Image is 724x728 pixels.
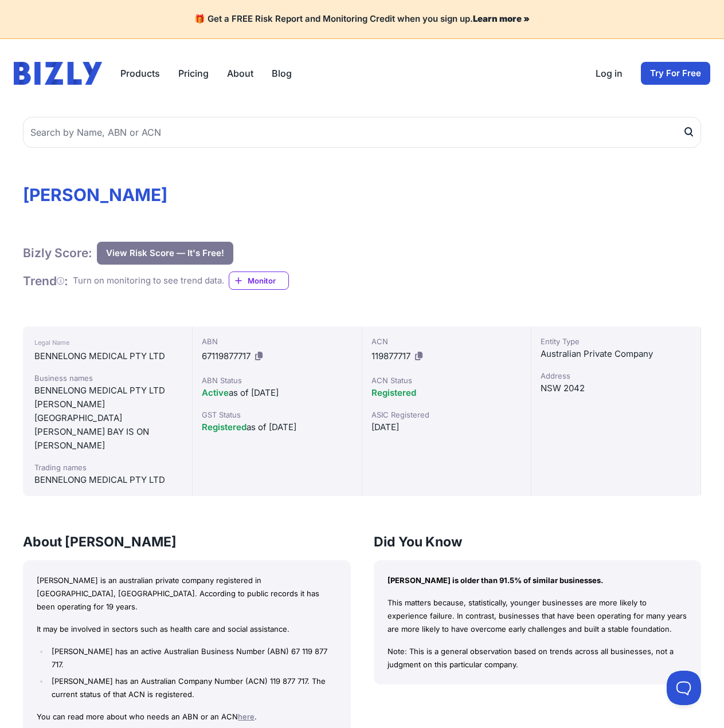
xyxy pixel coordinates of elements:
div: GST Status [202,409,353,420]
a: Learn more » [473,13,530,24]
p: This matters because, statistically, younger businesses are more likely to experience failure. In... [388,596,688,635]
div: Business names [34,372,181,384]
li: [PERSON_NAME] has an Australian Company Number (ACN) 119 877 717. The current status of that ACN ... [49,675,336,701]
span: Registered [371,387,416,398]
span: Active [202,387,229,398]
a: Blog [272,66,292,80]
div: Address [541,370,691,381]
a: Try For Free [641,62,710,85]
div: Turn on monitoring to see trend data. [73,274,224,288]
iframe: Toggle Customer Support [667,671,701,705]
div: ABN Status [202,375,353,386]
h4: 🎁 Get a FREE Risk Report and Monitoring Credit when you sign up. [14,14,710,25]
span: 67119877717 [202,351,251,361]
a: Log in [596,66,623,80]
span: Monitor [248,275,288,286]
span: Registered [202,422,246,432]
p: Note: This is a general observation based on trends across all businesses, not a judgment on this... [388,645,688,671]
h1: Trend : [23,273,68,289]
div: [PERSON_NAME] [34,439,181,452]
a: About [227,66,253,80]
button: Products [120,66,160,80]
button: View Risk Score — It's Free! [97,242,233,265]
div: as of [DATE] [202,386,353,400]
span: 119877717 [371,351,410,361]
p: [PERSON_NAME] is older than 91.5% of similar businesses. [388,574,688,587]
p: It may be involved in sectors such as health care and social assistance. [37,623,337,636]
div: BENNELONG MEDICAL PTY LTD [34,349,181,363]
a: Pricing [178,66,209,80]
div: as of [DATE] [202,420,353,434]
div: Trading names [34,462,181,473]
div: NSW 2042 [541,381,691,395]
div: BENNELONG MEDICAL PTY LTD [34,384,181,398]
h3: About [PERSON_NAME] [23,533,351,551]
h1: [PERSON_NAME] [23,184,701,205]
div: ACN Status [371,375,522,386]
h1: Bizly Score: [23,245,92,261]
a: here [238,712,255,721]
div: [PERSON_NAME] BAY IS ON [34,425,181,439]
div: ASIC Registered [371,409,522,420]
a: Monitor [229,271,289,290]
div: BENNELONG MEDICAL PTY LTD [34,473,181,487]
h3: Did You Know [374,533,702,551]
div: Legal Name [34,336,181,349]
div: ABN [202,336,353,347]
p: [PERSON_NAME] is an australian private company registered in [GEOGRAPHIC_DATA], [GEOGRAPHIC_DATA]... [37,574,337,613]
li: [PERSON_NAME] has an active Australian Business Number (ABN) 67 119 877 717. [49,645,336,671]
div: ACN [371,336,522,347]
div: [DATE] [371,420,522,434]
div: Australian Private Company [541,347,691,361]
p: You can read more about who needs an ABN or an ACN . [37,710,337,723]
div: Entity Type [541,336,691,347]
div: [PERSON_NAME][GEOGRAPHIC_DATA] [34,398,181,425]
input: Search by Name, ABN or ACN [23,117,701,148]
